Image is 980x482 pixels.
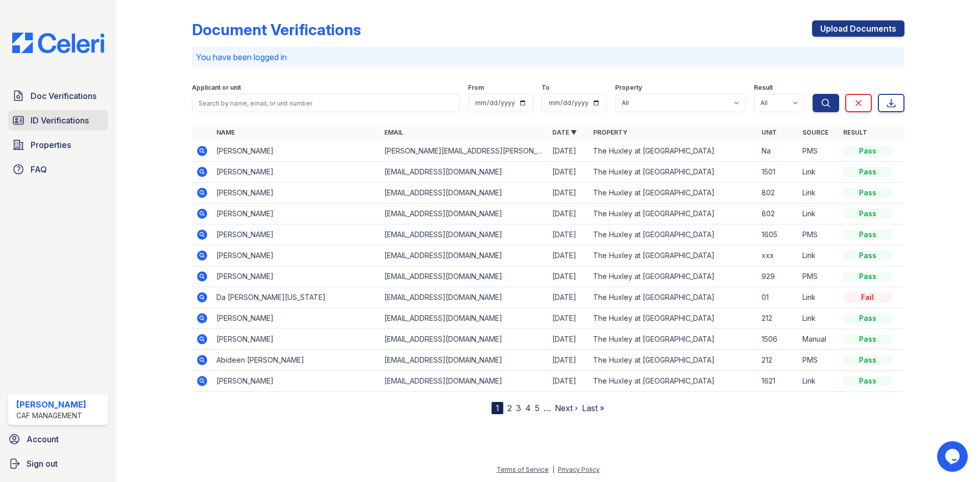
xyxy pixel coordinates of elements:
[798,141,839,162] td: PMS
[212,204,380,224] td: [PERSON_NAME]
[757,266,798,287] td: 929
[843,146,892,156] div: Pass
[216,129,235,136] a: Name
[535,403,540,413] a: 5
[552,466,554,473] div: |
[754,84,773,92] label: Result
[548,371,589,392] td: [DATE]
[798,245,839,266] td: Link
[593,129,627,136] a: Property
[212,329,380,350] td: [PERSON_NAME]
[548,266,589,287] td: [DATE]
[542,84,550,92] label: To
[798,308,839,329] td: Link
[548,350,589,371] td: [DATE]
[615,84,642,92] label: Property
[212,245,380,266] td: [PERSON_NAME]
[589,162,757,183] td: The Huxley at [GEOGRAPHIC_DATA]
[192,84,241,92] label: Applicant or unit
[589,371,757,392] td: The Huxley at [GEOGRAPHIC_DATA]
[380,162,548,183] td: [EMAIL_ADDRESS][DOMAIN_NAME]
[27,458,58,470] span: Sign out
[516,403,521,413] a: 3
[380,224,548,245] td: [EMAIL_ADDRESS][DOMAIN_NAME]
[8,110,108,131] a: ID Verifications
[757,245,798,266] td: xxx
[212,141,380,162] td: [PERSON_NAME]
[525,403,531,413] a: 4
[212,371,380,392] td: [PERSON_NAME]
[589,245,757,266] td: The Huxley at [GEOGRAPHIC_DATA]
[812,20,904,37] a: Upload Documents
[497,466,549,473] a: Terms of Service
[589,287,757,308] td: The Huxley at [GEOGRAPHIC_DATA]
[31,90,96,102] span: Doc Verifications
[802,129,828,136] a: Source
[843,167,892,177] div: Pass
[380,183,548,204] td: [EMAIL_ADDRESS][DOMAIN_NAME]
[589,183,757,204] td: The Huxley at [GEOGRAPHIC_DATA]
[31,114,89,126] span: ID Verifications
[548,162,589,183] td: [DATE]
[798,204,839,224] td: Link
[8,135,108,155] a: Properties
[843,188,892,198] div: Pass
[384,129,403,136] a: Email
[8,159,108,180] a: FAQ
[16,411,86,421] div: CAF Management
[843,292,892,302] div: Fail
[552,129,577,136] a: Date ▼
[212,287,380,308] td: Da [PERSON_NAME][US_STATE]
[843,209,892,219] div: Pass
[757,141,798,162] td: Na
[380,287,548,308] td: [EMAIL_ADDRESS][DOMAIN_NAME]
[757,287,798,308] td: 01
[757,224,798,245] td: 1605
[937,441,970,472] iframe: chat widget
[555,403,578,413] a: Next ›
[558,466,600,473] a: Privacy Policy
[212,224,380,245] td: [PERSON_NAME]
[8,86,108,106] a: Doc Verifications
[843,355,892,365] div: Pass
[380,204,548,224] td: [EMAIL_ADDRESS][DOMAIN_NAME]
[589,308,757,329] td: The Huxley at [GEOGRAPHIC_DATA]
[548,308,589,329] td: [DATE]
[798,183,839,204] td: Link
[548,287,589,308] td: [DATE]
[212,308,380,329] td: [PERSON_NAME]
[380,350,548,371] td: [EMAIL_ADDRESS][DOMAIN_NAME]
[4,33,112,53] img: CE_Logo_Blue-a8612792a0a2168367f1c8372b55b34899dd931a85d93a1a3d3e32e68fde9ad4.png
[380,141,548,162] td: [PERSON_NAME][EMAIL_ADDRESS][PERSON_NAME][DOMAIN_NAME]
[492,402,503,414] div: 1
[843,313,892,323] div: Pass
[507,403,512,413] a: 2
[582,403,604,413] a: Last »
[798,266,839,287] td: PMS
[589,141,757,162] td: The Huxley at [GEOGRAPHIC_DATA]
[192,20,361,39] div: Document Verifications
[843,230,892,240] div: Pass
[468,84,484,92] label: From
[192,94,460,112] input: Search by name, email, or unit number
[843,250,892,261] div: Pass
[762,129,777,136] a: Unit
[380,245,548,266] td: [EMAIL_ADDRESS][DOMAIN_NAME]
[548,183,589,204] td: [DATE]
[212,183,380,204] td: [PERSON_NAME]
[380,308,548,329] td: [EMAIL_ADDRESS][DOMAIN_NAME]
[798,350,839,371] td: PMS
[589,329,757,350] td: The Huxley at [GEOGRAPHIC_DATA]
[798,224,839,245] td: PMS
[589,224,757,245] td: The Huxley at [GEOGRAPHIC_DATA]
[16,398,86,411] div: [PERSON_NAME]
[798,162,839,183] td: Link
[757,350,798,371] td: 212
[4,453,112,474] button: Sign out
[757,371,798,392] td: 1621
[757,329,798,350] td: 1506
[196,51,900,63] p: You have been logged in
[589,266,757,287] td: The Huxley at [GEOGRAPHIC_DATA]
[757,308,798,329] td: 212
[380,329,548,350] td: [EMAIL_ADDRESS][DOMAIN_NAME]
